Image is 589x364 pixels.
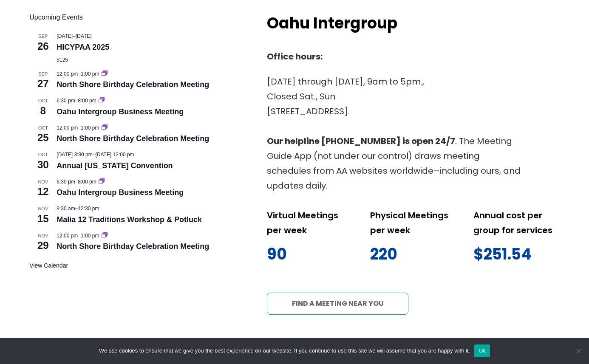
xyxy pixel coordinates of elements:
span: 12 [29,184,57,199]
p: $251.54 [473,241,560,268]
span: 26 [29,39,57,54]
span: 25 [29,130,57,145]
p: Physical Meetings per week [370,208,456,238]
span: Oct [29,124,57,132]
a: North Shore Birthday Celebration Meeting [57,242,209,251]
a: HICYPAA 2025 [57,43,109,52]
span: 9:30 am [57,206,75,212]
a: Oahu Intergroup Business Meeting [57,188,184,197]
a: Event series: Oahu Intergroup Business Meeting [99,179,105,185]
p: [DATE] through [DATE], 9am to 5pm., Closed Sat., Sun [STREET_ADDRESS]. . The Meeting Guide App (n... [267,74,522,193]
p: Virtual Meetings per week [267,208,353,238]
span: 12:00 pm [57,233,78,239]
span: 8:00 pm [78,98,96,104]
button: Ok [474,344,490,357]
span: 29 [29,238,57,253]
span: Nov [29,205,57,212]
time: – [57,233,100,239]
span: $125 [57,57,68,63]
span: Sep [29,33,57,40]
a: Event series: Oahu Intergroup Business Meeting [99,98,105,104]
h2: Oahu Intergroup [267,12,472,34]
span: 1:00 pm [81,125,99,131]
p: 90 [267,241,353,268]
time: – [57,98,98,104]
time: – [57,206,99,212]
a: Event series: North Shore Birthday Celebration Meeting [102,71,108,77]
span: 12:00 pm [57,71,78,77]
a: Event series: North Shore Birthday Celebration Meeting [102,125,108,131]
span: 30 [29,158,57,172]
span: 27 [29,76,57,91]
time: – [57,125,100,131]
strong: Office hours: [267,51,323,62]
span: Nov [29,232,57,240]
strong: Our helpline [PHONE_NUMBER] is open 24/7 [267,135,455,147]
h2: Upcoming Events [29,12,250,23]
time: – [57,179,98,185]
time: – [57,71,100,77]
p: 220 [370,241,456,268]
span: [DATE] [76,33,92,39]
a: Event series: North Shore Birthday Celebration Meeting [102,233,108,239]
span: 1:00 pm [81,71,99,77]
span: Oct [29,151,57,158]
a: Oahu Intergroup Business Meeting [57,107,184,116]
span: Nov [29,178,57,186]
time: – [57,33,91,39]
a: North Shore Birthday Celebration Meeting [57,80,209,89]
span: 15 [29,212,57,226]
span: [DATE] 12:00 pm [95,152,134,158]
span: Sep [29,71,57,78]
span: [DATE] [57,33,73,39]
span: No [574,347,583,355]
span: 1:00 pm [81,233,99,239]
p: Annual cost per group for services [473,208,560,238]
span: We use cookies to ensure that we give you the best experience on our website. If you continue to ... [99,347,470,355]
span: [DATE] 3:30 pm [57,152,92,158]
span: Oct [29,97,57,104]
a: Find a meeting near you [267,293,408,315]
span: 6:30 pm [57,98,75,104]
a: Annual [US_STATE] Convention [57,161,173,170]
span: 8:00 pm [78,179,96,185]
span: 12:30 pm [78,206,99,212]
span: 8 [29,104,57,118]
time: – [57,152,134,158]
a: Malia 12 Traditions Workshop & Potluck [57,215,202,224]
span: 6:30 pm [57,179,75,185]
a: View Calendar [29,262,68,269]
a: North Shore Birthday Celebration Meeting [57,134,209,143]
span: 12:00 pm [57,125,78,131]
